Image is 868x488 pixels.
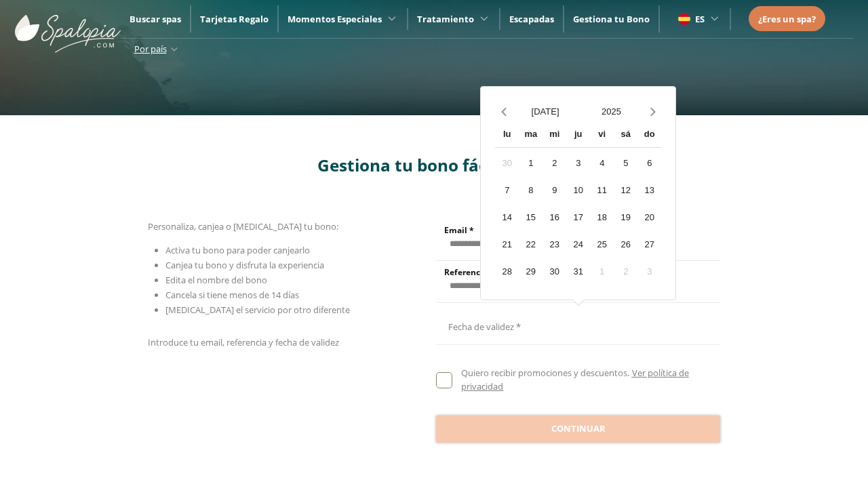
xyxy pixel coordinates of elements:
span: Introduce tu email, referencia y fecha de validez [148,336,339,348]
span: Cancela si tiene menos de 14 días [165,289,299,301]
span: ¿Eres un spa? [758,13,816,25]
img: ImgLogoSpalopia.BvClDcEz.svg [15,1,121,53]
span: Gestiona tu bono fácilmente [317,154,551,176]
span: Continuar [551,422,606,436]
span: Activa tu bono para poder canjearlo [165,244,310,256]
span: Edita el nombre del bono [165,274,267,286]
span: Quiero recibir promociones y descuentos. [461,367,629,379]
span: Canjea tu bono y disfruta la experiencia [165,259,324,271]
a: Escapadas [509,13,554,25]
button: Continuar [436,415,720,443]
span: [MEDICAL_DATA] el servicio por otro diferente [165,304,350,316]
a: Ver política de privacidad [461,367,688,392]
a: Gestiona tu Bono [573,13,650,25]
a: Tarjetas Regalo [200,13,269,25]
span: Personaliza, canjea o [MEDICAL_DATA] tu bono: [148,220,338,232]
span: Por país [134,43,167,55]
a: ¿Eres un spa? [758,12,816,26]
a: Buscar spas [130,13,181,25]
